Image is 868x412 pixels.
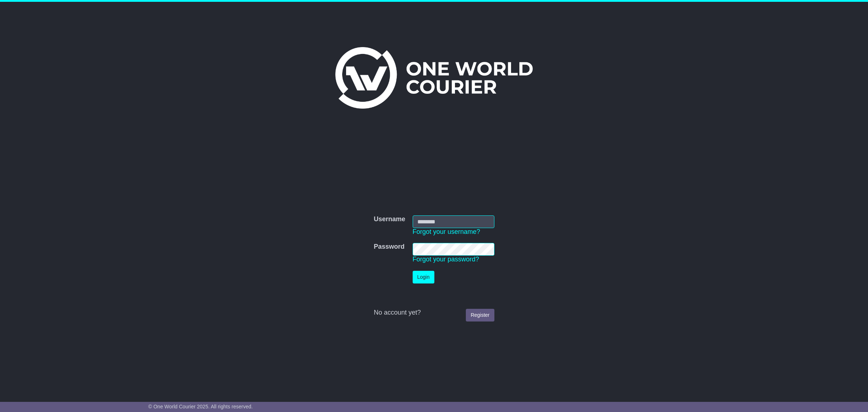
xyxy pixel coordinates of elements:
[466,309,494,321] a: Register
[335,47,533,109] img: One World
[374,215,405,223] label: Username
[413,271,434,283] button: Login
[374,309,494,317] div: No account yet?
[413,256,479,263] a: Forgot your password?
[413,228,480,235] a: Forgot your username?
[148,404,253,409] span: © One World Courier 2025. All rights reserved.
[374,243,404,251] label: Password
